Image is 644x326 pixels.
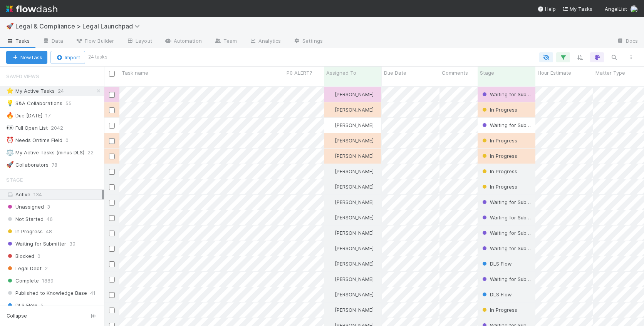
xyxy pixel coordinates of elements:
span: Matter Type [595,69,625,77]
div: Collaborators [6,160,49,170]
div: [PERSON_NAME] [327,244,374,252]
span: Due Date [384,69,406,77]
div: Waiting for Submitter [481,244,532,252]
span: 🚀 [6,23,14,29]
span: 🔥 [6,112,14,119]
span: Waiting for Submitter [481,199,541,205]
div: [PERSON_NAME] [327,183,374,191]
input: Toggle Row Selected [109,92,115,98]
span: Waiting for Submitter [481,276,541,282]
span: Waiting for Submitter [481,214,541,221]
span: DLS Flow [481,291,512,298]
div: [PERSON_NAME] [327,137,374,144]
span: Waiting for Submitter [481,245,541,251]
span: Hour Estimate [538,69,571,77]
div: [PERSON_NAME] [327,291,374,298]
span: 3 [47,202,50,212]
div: My Active Tasks [6,86,55,96]
img: avatar_b5be9b1b-4537-4870-b8e7-50cc2287641b.png [630,5,638,13]
span: [PERSON_NAME] [335,276,374,282]
div: Active [6,190,102,199]
div: In Progress [481,167,517,175]
input: Toggle Row Selected [109,261,115,267]
a: Layout [120,35,158,48]
span: 78 [52,160,65,170]
span: [PERSON_NAME] [335,153,374,159]
span: In Progress [481,168,517,174]
span: Assigned To [326,69,356,77]
img: avatar_b5be9b1b-4537-4870-b8e7-50cc2287641b.png [327,199,334,205]
a: Data [36,35,69,48]
span: 💡 [6,100,14,106]
input: Toggle Row Selected [109,107,115,113]
div: [PERSON_NAME] [327,106,374,114]
div: In Progress [481,306,517,314]
div: [PERSON_NAME] [327,167,374,175]
div: Full Open List [6,123,48,133]
span: Published to Knowledge Base [6,288,87,298]
span: ⏰ [6,137,14,143]
span: Blocked [6,251,34,261]
img: logo-inverted-e16ddd16eac7371096b0.svg [6,2,57,15]
div: Waiting for Submitter [481,229,532,237]
span: 2042 [51,123,71,133]
span: In Progress [481,137,517,144]
img: avatar_b5be9b1b-4537-4870-b8e7-50cc2287641b.png [327,261,334,267]
div: [PERSON_NAME] [327,275,374,283]
div: In Progress [481,106,517,114]
span: [PERSON_NAME] [335,230,374,236]
span: [PERSON_NAME] [335,214,374,221]
span: [PERSON_NAME] [335,168,374,174]
div: [PERSON_NAME] [327,260,374,267]
input: Toggle Row Selected [109,154,115,159]
div: S&A Collaborations [6,99,62,108]
div: [PERSON_NAME] [327,121,374,129]
div: In Progress [481,183,517,191]
span: 5 [40,301,44,310]
span: [PERSON_NAME] [335,245,374,251]
input: Toggle Row Selected [109,169,115,175]
input: Toggle Row Selected [109,138,115,144]
input: Toggle Row Selected [109,231,115,236]
img: avatar_b5be9b1b-4537-4870-b8e7-50cc2287641b.png [327,107,334,113]
a: Automation [158,35,208,48]
span: In Progress [481,307,517,313]
img: avatar_b5be9b1b-4537-4870-b8e7-50cc2287641b.png [327,91,334,97]
div: DLS Flow [481,260,512,267]
button: Import [50,51,85,64]
span: Stage [480,69,494,77]
span: DLS Flow [481,261,512,267]
span: My Tasks [562,6,592,12]
img: avatar_b5be9b1b-4537-4870-b8e7-50cc2287641b.png [327,153,334,159]
img: avatar_b5be9b1b-4537-4870-b8e7-50cc2287641b.png [327,291,334,298]
span: Saved Views [6,69,39,84]
span: 1889 [42,276,54,286]
span: 55 [65,99,79,108]
div: Due [DATE] [6,111,42,120]
input: Toggle Row Selected [109,246,115,252]
div: Waiting for Submitter [481,198,532,206]
span: 24 [58,86,72,96]
div: [PERSON_NAME] [327,306,374,314]
span: AngelList [605,6,627,12]
div: My Active Tasks (minus DLS) [6,148,84,157]
div: In Progress [481,152,517,160]
span: In Progress [481,153,517,159]
img: avatar_b5be9b1b-4537-4870-b8e7-50cc2287641b.png [327,230,334,236]
a: Team [208,35,243,48]
input: Toggle Row Selected [109,200,115,206]
span: [PERSON_NAME] [335,261,374,267]
span: ⚖️ [6,149,14,155]
span: 134 [34,191,42,197]
a: Docs [610,35,644,48]
div: Waiting for Submitter [481,214,532,221]
input: Toggle Row Selected [109,215,115,221]
span: Stage [6,172,23,187]
span: [PERSON_NAME] [335,291,374,298]
span: Collapse [7,313,27,319]
span: 17 [45,111,58,120]
span: Not Started [6,214,44,224]
div: Help [537,5,556,13]
input: Toggle Row Selected [109,308,115,313]
span: 41 [90,288,96,298]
